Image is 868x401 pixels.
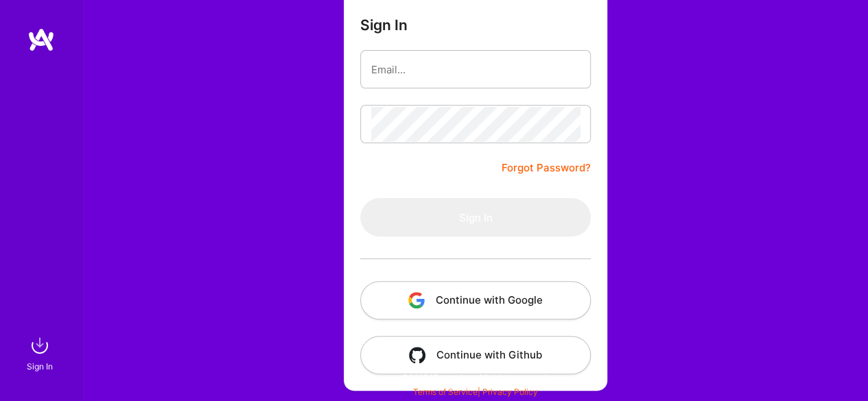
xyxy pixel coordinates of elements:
[29,332,54,374] a: sign inSign In
[360,336,591,374] button: Continue with Github
[360,281,591,319] button: Continue with Google
[502,160,591,176] a: Forgot Password?
[360,198,591,236] button: Sign In
[413,387,478,397] a: Terms of Service
[371,52,580,87] input: Email...
[27,27,55,52] img: logo
[409,347,425,363] img: icon
[360,16,408,34] h3: Sign In
[413,387,538,397] span: |
[27,359,53,374] div: Sign In
[82,360,868,394] div: © 2025 ATeams Inc., All rights reserved.
[482,387,538,397] a: Privacy Policy
[408,292,425,308] img: icon
[26,332,54,359] img: sign in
